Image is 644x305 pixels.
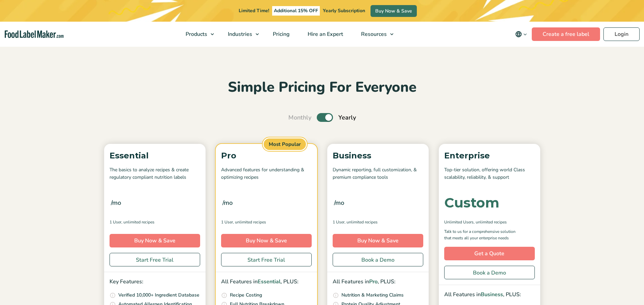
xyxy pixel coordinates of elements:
span: Yearly [338,113,356,122]
span: Essential [258,278,281,285]
span: Resources [359,30,387,38]
span: , Unlimited Recipes [233,219,266,225]
span: Business [481,291,503,298]
p: Pro [221,149,312,162]
p: Dynamic reporting, full customization, & premium compliance tools [333,166,423,181]
a: Buy Now & Save [110,234,200,247]
span: 1 User [110,219,121,225]
a: Start Free Trial [110,253,200,266]
label: Toggle [317,113,333,122]
span: , Unlimited Recipes [121,219,154,225]
a: Get a Quote [444,247,535,260]
span: /mo [334,198,344,208]
span: 1 User [221,219,233,225]
p: Key Features: [110,278,200,286]
span: Most Popular [263,137,307,151]
a: Buy Now & Save [333,234,423,247]
p: The basics to analyze recipes & create regulatory compliant nutrition labels [110,166,200,181]
a: Buy Now & Save [371,5,417,17]
div: Custom [444,196,499,210]
p: All Features in , PLUS: [221,278,312,286]
span: Limited Time! [239,7,269,14]
p: Essential [110,149,200,162]
p: Talk to us for a comprehensive solution that meets all your enterprise needs [444,228,522,241]
a: Create a free label [532,27,600,41]
a: Hire an Expert [299,22,351,47]
a: Book a Demo [444,266,535,279]
span: Unlimited Users [444,219,474,225]
p: All Features in , PLUS: [333,278,423,286]
a: Resources [352,22,397,47]
span: Hire an Expert [306,30,344,38]
span: Products [184,30,208,38]
span: /mo [111,198,121,208]
p: Nutrition & Marketing Claims [341,291,404,299]
span: Pro [369,278,378,285]
a: Login [603,27,640,41]
a: Start Free Trial [221,253,312,266]
p: All Features in , PLUS: [444,290,535,299]
span: Pricing [271,30,290,38]
span: , Unlimited Recipes [474,219,507,225]
p: Enterprise [444,149,535,162]
span: Monthly [288,113,311,122]
p: Recipe Costing [230,291,262,299]
a: Industries [219,22,262,47]
a: Buy Now & Save [221,234,312,247]
span: /mo [222,198,233,208]
a: Pricing [264,22,297,47]
h2: Simple Pricing For Everyone [101,78,544,97]
p: Business [333,149,423,162]
span: Industries [226,30,253,38]
p: Verified 10,000+ Ingredient Database [118,291,199,299]
span: Additional 15% OFF [272,6,320,16]
span: Yearly Subscription [323,7,365,14]
a: Book a Demo [333,253,423,266]
p: Advanced features for understanding & optimizing recipes [221,166,312,181]
p: Top-tier solution, offering world Class scalability, reliability, & support [444,166,535,181]
span: , Unlimited Recipes [344,219,378,225]
span: 1 User [333,219,344,225]
a: Products [177,22,217,47]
